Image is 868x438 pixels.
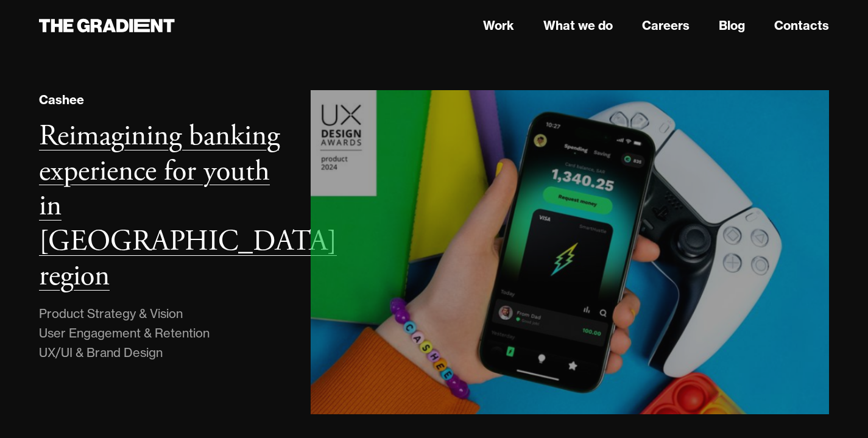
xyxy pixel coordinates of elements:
[774,16,829,35] a: Contacts
[39,91,84,109] div: Cashee
[642,16,690,35] a: Careers
[483,16,514,35] a: Work
[543,16,613,35] a: What we do
[39,90,829,414] a: CasheeReimagining banking experience for youth in [GEOGRAPHIC_DATA] regionProduct Strategy & Visi...
[39,304,210,362] div: Product Strategy & Vision User Engagement & Retention UX/UI & Brand Design
[39,118,337,295] h3: Reimagining banking experience for youth in [GEOGRAPHIC_DATA] region
[719,16,745,35] a: Blog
